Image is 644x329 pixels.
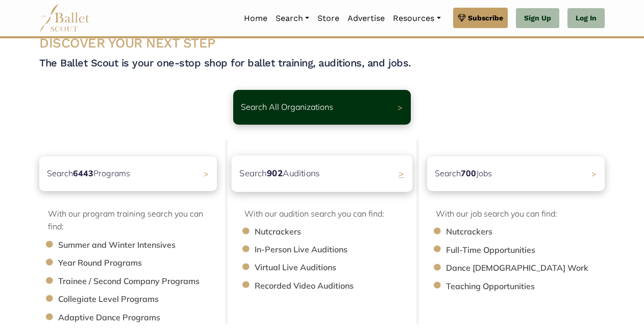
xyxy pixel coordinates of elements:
[468,12,503,24] span: Subscribe
[343,8,389,29] a: Advertise
[567,8,605,29] a: Log In
[236,156,408,191] a: Search902Auditions>
[399,168,404,179] span: >
[255,225,418,239] li: Nutcrackers
[446,262,615,275] li: Dance [DEMOGRAPHIC_DATA] Work
[446,225,615,239] li: Nutcrackers
[271,8,313,29] a: Search
[461,168,476,178] b: 700
[244,207,408,221] p: With our audition search you can find:
[204,169,209,179] span: >
[435,167,492,180] p: Search Jobs
[73,168,93,178] b: 6443
[39,56,605,69] h4: The Ballet Scout is your one-stop shop for ballet training, auditions, and jobs.
[233,90,411,125] a: Search All Organizations >
[39,35,605,52] h3: DISCOVER YOUR NEXT STEP
[436,207,605,221] p: With our job search you can find:
[58,311,227,324] li: Adaptive Dance Programs
[239,167,320,180] p: Search Auditions
[446,280,615,293] li: Teaching Opportunities
[48,207,217,233] p: With our program training search you can find:
[267,168,283,178] b: 902
[389,8,444,29] a: Resources
[58,275,227,288] li: Trainee / Second Company Programs
[58,239,227,252] li: Summer and Winter Intensives
[255,243,418,256] li: In-Person Live Auditions
[591,169,597,179] span: >
[47,167,130,180] p: Search Programs
[240,8,271,29] a: Home
[453,8,508,28] a: Subscribe
[516,8,559,29] a: Sign Up
[427,156,605,191] a: Search700Jobs >
[255,261,418,274] li: Virtual Live Auditions
[458,12,466,24] img: gem.svg
[313,8,343,29] a: Store
[58,293,227,306] li: Collegiate Level Programs
[255,279,418,293] li: Recorded Video Auditions
[39,156,217,191] a: Search6443Programs >
[241,101,333,114] p: Search All Organizations
[446,244,615,257] li: Full-Time Opportunities
[398,102,403,112] span: >
[58,256,227,270] li: Year Round Programs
